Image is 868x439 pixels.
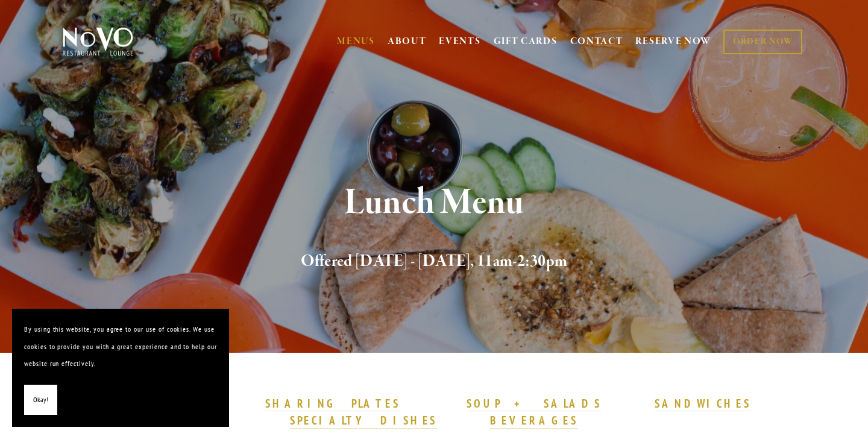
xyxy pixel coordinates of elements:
a: CONTACT [570,30,623,53]
button: Okay! [24,385,57,415]
p: By using this website, you agree to our use of cookies. We use cookies to provide you with a grea... [24,321,217,373]
a: BEVERAGES [490,413,578,429]
a: RESERVE NOW [635,30,711,53]
section: Cookie banner [12,309,229,427]
a: SHARING PLATES [265,396,400,412]
span: Okay! [33,391,48,409]
strong: SPECIALTY DISHES [290,413,437,428]
strong: SANDWICHES [655,396,751,411]
a: ABOUT [388,36,427,48]
a: GIFT CARDS [494,30,558,53]
strong: SHARING PLATES [265,396,400,411]
a: SANDWICHES [655,396,751,412]
img: Novo Restaurant &amp; Lounge [60,27,136,57]
h2: Offered [DATE] - [DATE], 11am-2:30pm [83,249,785,274]
a: ORDER NOW [723,30,802,54]
strong: BEVERAGES [490,413,578,428]
a: MENUS [337,36,375,48]
a: SOUP + SALADS [467,396,602,412]
a: EVENTS [439,36,480,48]
a: SPECIALTY DISHES [290,413,437,429]
h1: Lunch Menu [83,183,785,223]
strong: SOUP + SALADS [467,396,602,411]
